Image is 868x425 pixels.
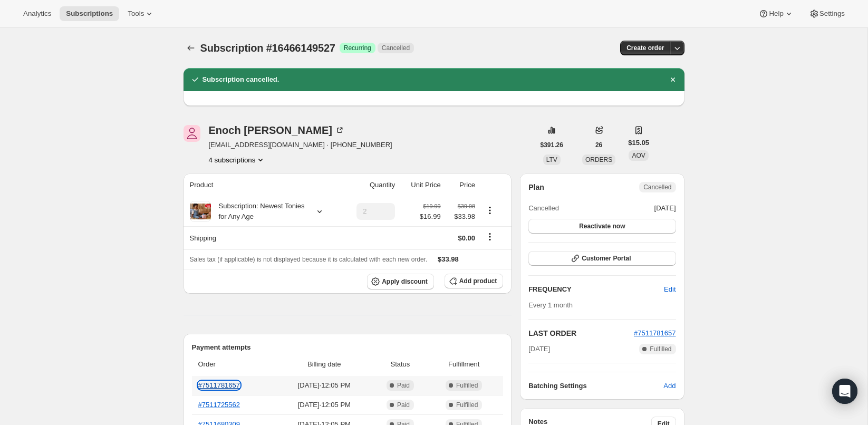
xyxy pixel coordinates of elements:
[23,9,51,18] span: Analytics
[657,378,682,394] button: Add
[279,359,370,370] span: Billing date
[458,234,475,242] span: $0.00
[459,277,497,285] span: Add product
[528,301,573,309] span: Every 1 month
[66,9,113,18] span: Subscriptions
[528,203,559,214] span: Cancelled
[184,226,342,249] th: Shipping
[128,9,144,18] span: Tools
[632,152,645,159] span: AOV
[192,353,276,376] th: Order
[398,173,443,197] th: Unit Price
[650,345,671,353] span: Fulfilled
[579,222,625,230] span: Reactivate now
[595,141,602,149] span: 26
[445,274,503,288] button: Add product
[17,6,57,21] button: Analytics
[664,284,676,295] span: Edit
[438,255,459,263] span: $33.98
[534,138,570,152] button: $391.26
[397,401,410,409] span: Paid
[382,277,428,286] span: Apply discount
[209,125,345,136] div: Enoch [PERSON_NAME]
[663,381,676,391] span: Add
[626,44,664,52] span: Create order
[456,381,478,390] span: Fulfilled
[458,203,475,209] small: $39.98
[582,254,631,263] span: Customer Portal
[184,41,198,55] button: Subscriptions
[803,6,851,21] button: Settings
[211,201,306,222] div: Subscription: Newest Tonies for Any Age
[528,344,550,354] span: [DATE]
[658,281,682,298] button: Edit
[190,256,428,263] span: Sales tax (if applicable) is not displayed because it is calculated with each new order.
[481,205,498,216] button: Product actions
[209,154,266,165] button: Product actions
[184,173,342,197] th: Product
[769,9,783,18] span: Help
[528,328,634,339] h2: LAST ORDER
[456,401,478,409] span: Fulfilled
[397,381,410,390] span: Paid
[121,6,161,21] button: Tools
[420,211,441,222] span: $16.99
[528,251,676,266] button: Customer Portal
[528,381,663,391] h6: Batching Settings
[431,359,497,370] span: Fulfillment
[481,231,498,243] button: Shipping actions
[528,219,676,234] button: Reactivate now
[344,44,371,52] span: Recurring
[60,6,119,21] button: Subscriptions
[643,183,671,191] span: Cancelled
[634,328,676,339] button: #7511781657
[192,342,504,353] h2: Payment attempts
[423,203,441,209] small: $19.99
[832,379,857,404] div: Open Intercom Messenger
[752,6,800,21] button: Help
[819,9,845,18] span: Settings
[528,182,544,192] h2: Plan
[198,381,240,389] a: #7511781657
[634,329,676,337] a: #7511781657
[200,42,335,54] span: Subscription #16466149527
[528,284,664,295] h2: FREQUENCY
[198,401,240,409] a: #7511725562
[209,140,392,150] span: [EMAIL_ADDRESS][DOMAIN_NAME] · [PHONE_NUMBER]
[585,156,612,163] span: ORDERS
[279,380,370,391] span: [DATE] · 12:05 PM
[666,72,680,87] button: Dismiss notification
[546,156,557,163] span: LTV
[541,141,563,149] span: $391.26
[367,274,434,289] button: Apply discount
[628,138,649,148] span: $15.05
[382,44,410,52] span: Cancelled
[184,125,200,142] span: Enoch Platas
[447,211,475,222] span: $33.98
[444,173,478,197] th: Price
[620,41,670,55] button: Create order
[202,74,279,85] h2: Subscription cancelled.
[342,173,398,197] th: Quantity
[376,359,425,370] span: Status
[589,138,609,152] button: 26
[654,203,676,214] span: [DATE]
[279,400,370,410] span: [DATE] · 12:05 PM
